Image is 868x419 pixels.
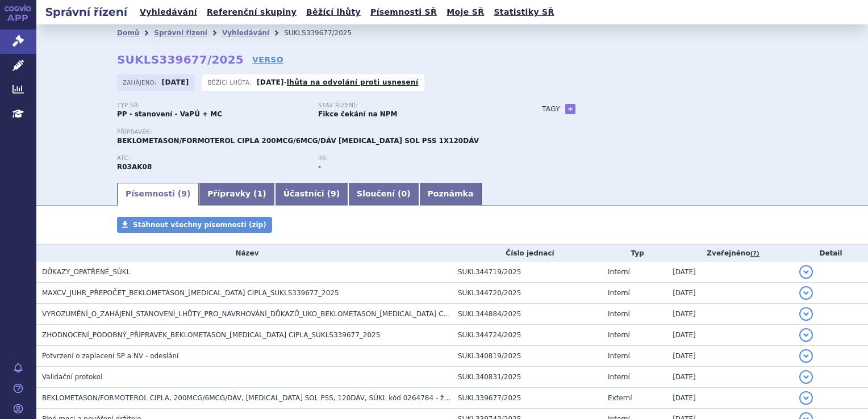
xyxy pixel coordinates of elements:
[452,283,602,304] td: SUKL344720/2025
[452,325,602,346] td: SUKL344724/2025
[667,325,794,346] td: [DATE]
[318,110,397,118] strong: Fikce čekání na NPM
[608,268,630,276] span: Interní
[542,102,560,116] h3: Tagy
[667,367,794,388] td: [DATE]
[799,349,813,363] button: detail
[794,245,868,262] th: Detail
[318,102,508,109] p: Stav řízení:
[42,352,178,360] span: Potvrzení o zaplacení SP a NV - odeslání
[608,394,632,402] span: Externí
[667,388,794,409] td: [DATE]
[252,54,283,65] a: VERSO
[490,5,557,20] a: Statistiky SŘ
[42,394,654,402] span: BEKLOMETASON/FORMOTEROL CIPLA, 200MCG/6MCG/DÁV, INH SOL PSS, 120DÁV, SÚKL kód 0264784 - žádost o ...
[222,29,269,37] a: Vyhledávání
[452,262,602,283] td: SUKL344719/2025
[199,183,274,206] a: Přípravky (1)
[452,388,602,409] td: SUKL339677/2025
[667,304,794,325] td: [DATE]
[452,304,602,325] td: SUKL344884/2025
[750,250,759,258] abbr: (?)
[117,129,519,136] p: Přípravek:
[318,155,508,162] p: RS:
[608,331,630,339] span: Interní
[117,110,222,118] strong: PP - stanovení - VaPÚ + MC
[136,5,201,20] a: Vyhledávání
[203,5,300,20] a: Referenční skupiny
[667,346,794,367] td: [DATE]
[452,346,602,367] td: SUKL340819/2025
[36,245,452,262] th: Název
[117,102,307,109] p: Typ SŘ:
[799,391,813,405] button: detail
[287,78,419,86] a: lhůta na odvolání proti usnesení
[117,53,244,66] strong: SUKLS339677/2025
[154,29,207,37] a: Správní řízení
[117,137,479,145] span: BEKLOMETASON/FORMOTEROL CIPLA 200MCG/6MCG/DÁV [MEDICAL_DATA] SOL PSS 1X120DÁV
[799,286,813,300] button: detail
[401,189,407,198] span: 0
[42,373,103,381] span: Validační protokol
[565,104,575,114] a: +
[608,373,630,381] span: Interní
[303,5,364,20] a: Běžící lhůty
[181,189,187,198] span: 9
[452,367,602,388] td: SUKL340831/2025
[117,155,307,162] p: ATC:
[667,283,794,304] td: [DATE]
[42,268,130,276] span: DŮKAZY_OPATŘENÉ_SÚKL
[42,289,339,297] span: MAXCV_JUHR_PŘEPOČET_BEKLOMETASON_FORMOTEROL CIPLA_SUKLS339677_2025
[133,221,266,229] span: Stáhnout všechny písemnosti (zip)
[799,328,813,342] button: detail
[123,78,158,87] span: Zahájeno:
[608,352,630,360] span: Interní
[117,29,139,37] a: Domů
[419,183,482,206] a: Poznámka
[284,24,366,41] li: SUKLS339677/2025
[208,78,254,87] span: Běžící lhůta:
[162,78,189,86] strong: [DATE]
[42,310,488,318] span: VYROZUMĚNÍ_O_ZAHÁJENÍ_STANOVENÍ_LHŮTY_PRO_NAVRHOVÁNÍ_DŮKAZŮ_UKO_BEKLOMETASON_FORMOTEROL CIPLA_SUKLS3
[42,331,380,339] span: ZHODNOCENÍ_PODOBNÝ_PŘÍPRAVEK_BEKLOMETASON_FORMOTEROL CIPLA_SUKLS339677_2025
[799,370,813,384] button: detail
[36,4,136,20] h2: Správní řízení
[799,265,813,279] button: detail
[667,262,794,283] td: [DATE]
[117,217,272,233] a: Stáhnout všechny písemnosti (zip)
[452,245,602,262] th: Číslo jednací
[117,183,199,206] a: Písemnosti (9)
[257,189,263,198] span: 1
[367,5,440,20] a: Písemnosti SŘ
[331,189,336,198] span: 9
[117,163,152,171] strong: FORMOTEROL A BEKLOMETASON
[443,5,487,20] a: Moje SŘ
[318,163,321,171] strong: -
[608,289,630,297] span: Interní
[608,310,630,318] span: Interní
[667,245,794,262] th: Zveřejněno
[257,78,284,86] strong: [DATE]
[799,307,813,321] button: detail
[602,245,667,262] th: Typ
[348,183,419,206] a: Sloučení (0)
[275,183,348,206] a: Účastníci (9)
[257,78,419,87] p: -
